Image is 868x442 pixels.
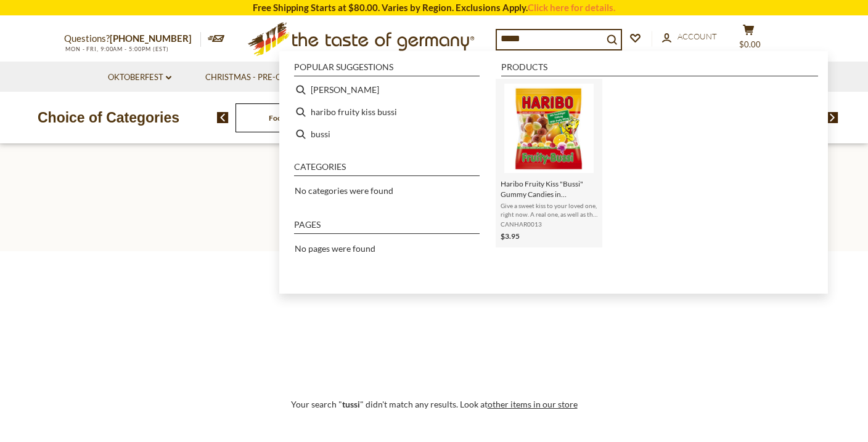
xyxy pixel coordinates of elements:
[739,39,761,49] span: $0.00
[289,101,485,123] li: haribo fruity kiss bussi
[279,51,828,294] div: Instant Search Results
[38,199,830,227] h1: Search results
[64,46,169,52] span: MON - FRI, 9:00AM - 5:00PM (EST)
[110,33,192,44] a: [PHONE_NUMBER]
[289,79,485,101] li: haribo bussi
[342,399,360,409] b: tussi
[528,2,615,13] a: Click here for details.
[269,113,327,123] a: Food By Category
[496,79,602,247] li: Haribo Fruity Kiss "Bussi" Gummy Candies in Bag, 175g - made in Germany
[295,185,393,196] span: No categories were found
[501,179,597,199] span: Haribo Fruity Kiss "Bussi" Gummy Candies in [GEOGRAPHIC_DATA], 175g - made in [GEOGRAPHIC_DATA]
[289,123,485,145] li: bussi
[108,71,171,84] a: Oktoberfest
[64,31,201,47] p: Questions?
[294,220,480,234] li: Pages
[295,243,375,254] span: No pages were found
[294,63,480,76] li: Popular suggestions
[501,220,597,228] span: CANHAR0013
[827,112,838,123] img: next arrow
[291,399,578,409] span: Your search " " didn't match any results. Look at
[488,399,578,409] a: other items in our store
[678,31,717,41] span: Account
[501,63,818,76] li: Products
[205,71,311,84] a: Christmas - PRE-ORDER
[501,231,520,241] span: $3.95
[501,84,597,243] a: Haribo Fruity Kiss "Bussi" Gummy Candies in [GEOGRAPHIC_DATA], 175g - made in [GEOGRAPHIC_DATA]Gi...
[662,30,717,44] a: Account
[501,201,597,219] span: Give a sweet kiss to your loved one, right now. A real one, as well as this little gummy candy tr...
[730,24,767,55] button: $0.00
[217,112,229,123] img: previous arrow
[294,163,480,176] li: Categories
